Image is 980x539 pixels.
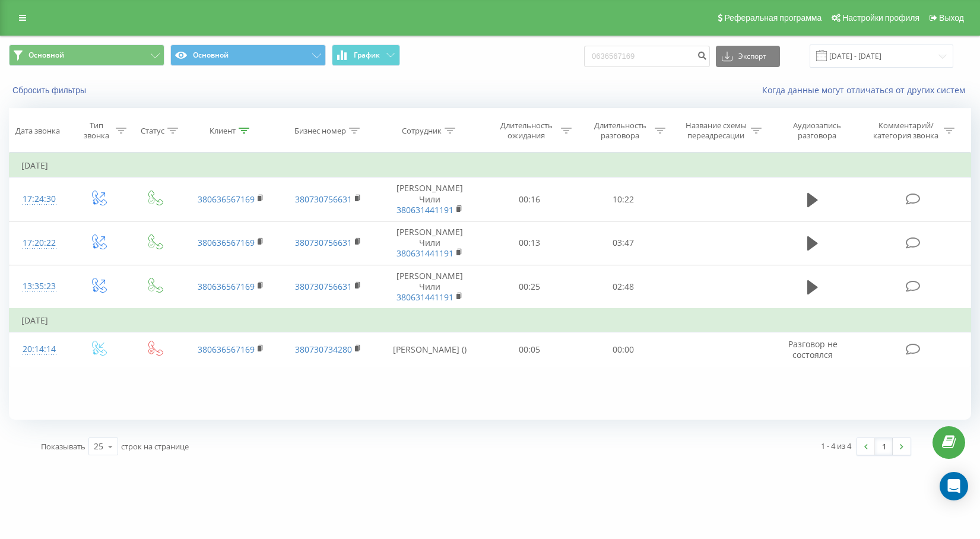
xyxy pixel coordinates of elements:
a: 380730756631 [295,194,352,205]
td: 03:47 [576,221,670,265]
div: 20:14:14 [21,338,58,361]
span: Выход [939,13,964,23]
div: 17:20:22 [21,232,58,255]
div: 17:24:30 [21,188,58,211]
td: 00:16 [483,177,576,221]
div: 1 - 4 из 4 [821,440,851,452]
td: [DATE] [9,154,971,177]
a: 380730756631 [295,237,352,248]
div: Клиент [210,126,236,136]
td: [PERSON_NAME] Чили [377,177,482,221]
span: Разговор не состоялся [788,338,838,360]
a: 380636567169 [198,344,255,355]
td: [DATE] [9,309,971,332]
a: 380636567169 [198,194,255,205]
a: 380730756631 [295,281,352,292]
span: График [354,51,380,59]
a: 380636567169 [198,281,255,292]
a: 380730734280 [295,344,352,355]
td: [PERSON_NAME] Чили [377,221,482,265]
span: Реферальная программа [724,13,822,23]
span: строк на странице [121,441,189,452]
div: Аудиозапись разговора [779,121,855,141]
td: 10:22 [576,177,670,221]
span: Основной [28,50,64,60]
div: Дата звонка [15,126,60,136]
a: 380636567169 [198,237,255,248]
a: Когда данные могут отличаться от других систем [762,84,971,96]
a: 380631441191 [397,291,453,303]
div: 25 [94,440,103,452]
div: Длительность разговора [588,121,652,141]
td: 00:13 [483,221,576,265]
button: График [332,45,400,66]
button: Сбросить фильтры [9,85,92,96]
td: 00:25 [483,265,576,309]
td: 00:05 [483,332,576,367]
a: 380631441191 [397,248,453,259]
button: Экспорт [716,46,780,67]
td: 00:00 [576,332,670,367]
div: Open Intercom Messenger [940,472,968,500]
div: Сотрудник [402,126,442,136]
span: Показывать [41,441,85,452]
span: Настройки профиля [842,13,919,23]
td: [PERSON_NAME] Чили [377,265,482,309]
button: Основной [170,45,326,66]
div: Название схемы переадресации [684,121,748,141]
td: 02:48 [576,265,670,309]
a: 1 [875,438,893,455]
div: Длительность ожидания [494,121,558,141]
input: Поиск по номеру [584,46,710,67]
div: Тип звонка [80,121,113,141]
a: 380631441191 [397,204,453,215]
div: Бизнес номер [294,126,346,136]
button: Основной [9,45,164,66]
td: [PERSON_NAME] () [377,332,482,367]
div: 13:35:23 [21,275,58,298]
div: Статус [141,126,164,136]
div: Комментарий/категория звонка [871,121,941,141]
